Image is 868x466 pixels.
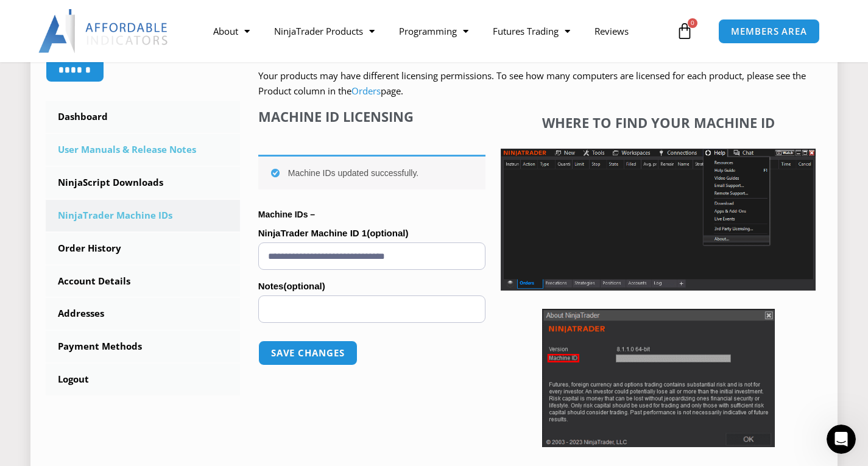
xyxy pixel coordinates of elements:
div: Larry says… [10,185,234,334]
a: MEMBERS AREA [718,19,820,44]
a: NinjaTrader Machine IDs [46,200,240,231]
a: Addresses [46,298,240,330]
div: You can also review the first page of the user manual, which will help you get the software confi... [19,258,190,317]
a: NinjaScript Downloads [46,167,240,199]
div: let us know if that works...we try to log any issues and fixes to help us in future upgrades nad ... [19,56,190,104]
a: User Manuals & Release Notes [46,134,240,166]
div: David says… [10,334,234,362]
button: Home [191,5,214,28]
a: Logout [46,364,240,395]
img: Profile image for Solomon [35,7,54,26]
a: Orders [351,85,381,97]
h4: Where to find your Machine ID [501,115,816,130]
button: go back [8,5,31,28]
p: The team can also help [59,15,152,27]
span: Your products may have different licensing permissions. To see how many computers are licensed fo... [258,69,806,97]
span: (optional) [367,228,408,238]
div: Larry says… [10,49,234,121]
a: 0 [658,13,711,49]
b: [PERSON_NAME] [52,338,121,347]
img: Profile image for David [37,336,49,348]
button: Save changes [258,341,358,365]
a: Futures Trading [481,17,582,45]
a: Programming [387,17,481,45]
div: Machine IDs updated successfully. [258,155,486,189]
a: [URL][DOMAIN_NAME] [19,306,115,316]
a: About [201,17,262,45]
img: Screenshot 2025-01-17 114931 | Affordable Indicators – NinjaTrader [542,309,775,447]
img: LogoAI | Affordable Indicators – NinjaTrader [38,9,169,53]
img: Screenshot 2025-01-17 1155544 | Affordable Indicators – NinjaTrader [501,149,816,291]
div: Probhjot says… [10,121,234,157]
div: Close [214,5,236,27]
a: [URL][DOMAIN_NAME]​ [19,205,115,214]
div: yes......just a moment... [19,164,121,177]
h4: Machine ID Licensing [258,108,486,124]
a: Payment Methods [46,331,240,362]
a: Order History [46,233,240,264]
div: All Features Explained: [19,228,190,240]
label: NinjaTrader Machine ID 1 [258,224,486,242]
nav: Menu [201,17,673,45]
h1: [PERSON_NAME] [59,6,138,15]
span: 0 [688,18,697,28]
div: let us know if that works...we try to log any issues and fixes to help us in future upgrades nad ... [10,49,200,111]
a: Dashboard [46,101,240,133]
span: MEMBERS AREA [731,27,807,36]
div: Installation & Setup Tutorial: [19,192,190,204]
iframe: Intercom live chat [827,425,856,454]
div: Installation & Setup Tutorial:[URL][DOMAIN_NAME]​All Features Explained:[URL][DOMAIN_NAME]You can... [10,185,200,325]
div: joined the conversation [52,337,208,348]
span: (optional) [283,281,325,291]
div: David says… [10,362,234,464]
div: Please [187,121,234,147]
a: Reviews [582,17,641,45]
nav: Account pages [46,101,240,395]
div: Please [197,128,224,140]
a: NinjaTrader Products [262,17,387,45]
a: [URL][DOMAIN_NAME] [19,240,115,250]
strong: Machine IDs – [258,210,315,219]
label: Notes [258,277,486,295]
div: Larry says… [10,157,234,185]
div: yes......just a moment... [10,157,130,184]
a: Account Details [46,266,240,297]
